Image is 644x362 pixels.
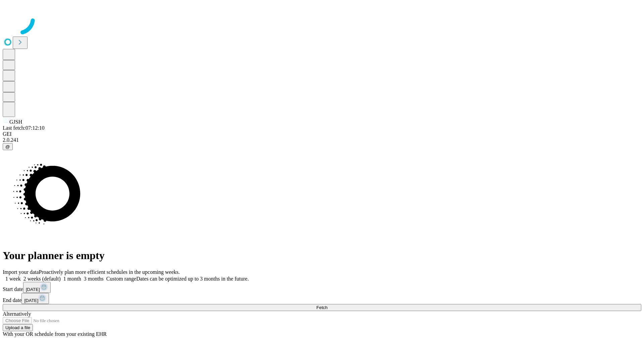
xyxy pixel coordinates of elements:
[5,144,10,149] span: @
[3,143,13,150] button: @
[3,249,641,262] h1: Your planner is empty
[9,119,22,125] span: GJSH
[23,276,61,282] span: 2 weeks (default)
[3,304,641,311] button: Fetch
[3,269,39,275] span: Import your data
[39,269,180,275] span: Proactively plan more efficient schedules in the upcoming weeks.
[3,282,641,293] div: Start date
[3,131,641,137] div: GEI
[21,293,49,304] button: [DATE]
[24,298,38,303] span: [DATE]
[63,276,81,282] span: 1 month
[3,137,641,143] div: 2.0.241
[3,331,107,337] span: With your OR schedule from your existing EHR
[106,276,136,282] span: Custom range
[3,293,641,304] div: End date
[26,287,40,292] span: [DATE]
[136,276,249,282] span: Dates can be optimized up to 3 months in the future.
[3,311,31,317] span: Alternatively
[84,276,104,282] span: 3 months
[316,305,327,310] span: Fetch
[3,125,45,131] span: Last fetch: 07:12:10
[3,324,33,331] button: Upload a file
[5,276,21,282] span: 1 week
[23,282,51,293] button: [DATE]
